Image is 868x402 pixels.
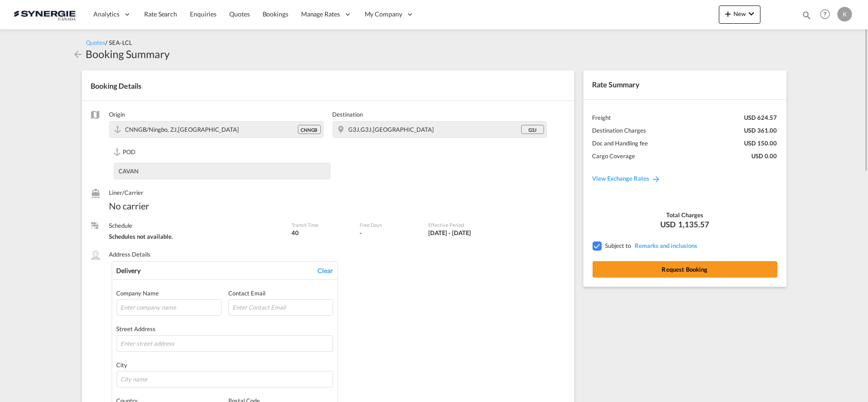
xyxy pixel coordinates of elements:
[752,152,777,160] div: USD 0.00
[73,49,84,60] md-icon: icon-arrow-left
[817,6,833,22] span: Help
[117,325,334,333] div: Street Address
[744,139,777,147] div: USD 150.00
[722,8,733,19] md-icon: icon-plus 400-fg
[744,113,777,122] div: USD 624.57
[117,289,221,297] div: Company Name
[719,5,760,24] button: icon-plus 400-fgNewicon-chevron-down
[593,113,611,122] div: Freight
[837,7,852,21] div: K
[86,39,106,46] span: Quotes
[678,219,709,230] span: 1,135.57
[528,127,536,133] span: G3J
[117,266,141,275] div: Delivery
[583,166,670,191] a: View Exchange Rates
[117,371,334,387] input: City name
[652,174,661,183] md-icon: icon-arrow-right
[109,221,282,230] label: Schedule
[583,70,787,99] div: Rate Summary
[125,126,239,133] span: CNNGB/Ningbo, ZJ,Europe
[360,221,419,228] label: Free Days
[228,289,333,297] div: Contact Email
[229,10,249,18] span: Quotes
[802,10,812,20] md-icon: icon-magnify
[593,139,648,147] div: Doc and Handling fee
[114,148,330,157] label: POD
[109,232,282,241] div: Schedules not available.
[318,266,333,275] div: Clear
[228,299,333,316] input: Enter Contact Email
[360,229,362,237] div: -
[117,335,334,352] input: Enter street address
[593,261,777,278] button: Request Booking
[744,126,777,134] div: USD 361.00
[73,47,86,61] div: icon-arrow-left
[86,47,170,61] div: Booking Summary
[593,211,777,219] div: Total Charges
[117,361,334,369] div: City
[333,110,547,118] label: Destination
[144,10,177,18] span: Rate Search
[593,219,777,230] div: USD
[365,10,402,19] span: My Company
[14,4,75,25] img: 1f56c880d42311ef80fc7dca854c8e59.png
[190,10,216,18] span: Enquiries
[91,81,142,90] span: Booking Details
[593,152,636,160] div: Cargo Coverage
[106,39,133,46] span: / SEA-LCL
[428,221,510,228] label: Effective Period
[93,10,119,19] span: Analytics
[746,8,757,19] md-icon: icon-chevron-down
[117,299,221,316] input: Enter company name
[605,242,631,249] span: Subject to
[109,188,282,197] label: Liner/Carrier
[298,125,321,134] div: CNNGB
[109,250,151,258] label: Address Details
[349,126,434,133] span: G3J,G3J,Canada
[109,110,323,118] label: Origin
[593,126,647,134] div: Destination Charges
[301,10,340,19] span: Manage Rates
[722,10,757,17] span: New
[114,167,139,175] div: CAVAN
[291,229,350,237] div: 40
[109,199,282,212] span: No carrier
[802,10,812,24] div: icon-magnify
[817,6,837,23] div: Help
[633,242,698,249] span: REMARKSINCLUSIONS
[291,221,350,228] label: Transit Time
[91,189,100,198] md-icon: /assets/icons/custom/liner-aaa8ad.svg
[263,10,288,18] span: Bookings
[428,229,471,237] div: 03 Sep 2025 - 14 Sep 2025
